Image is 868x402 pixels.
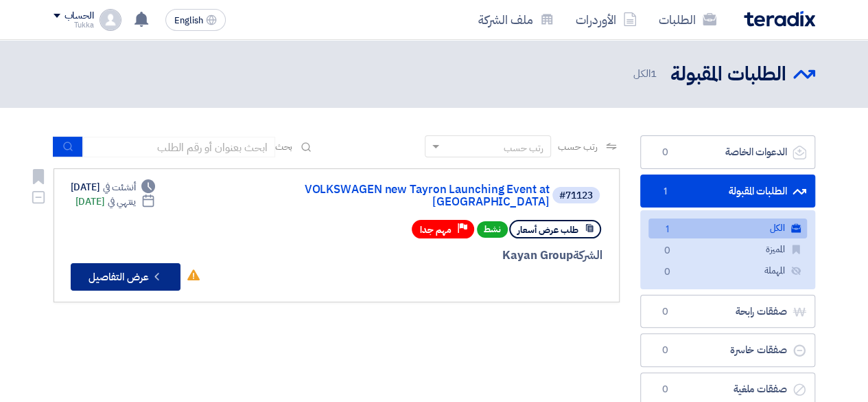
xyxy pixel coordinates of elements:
span: رتب حسب [558,139,597,154]
input: ابحث بعنوان أو رقم الطلب [83,137,275,157]
span: 0 [659,244,676,258]
a: الكل [648,219,807,238]
a: ملف الشركة [467,3,565,36]
span: 0 [657,305,674,319]
div: #71123 [559,191,593,201]
a: المميزة [648,240,807,260]
h2: الطلبات المقبولة [670,61,786,88]
span: بحث [275,139,293,154]
span: نشط [477,221,508,238]
div: [DATE] [75,194,156,209]
span: 1 [657,185,674,199]
a: VOLKSWAGEN new Tayron Launching Event at [GEOGRAPHIC_DATA] [275,183,550,208]
div: Kayan Group [272,247,602,265]
a: الطلبات [648,3,727,36]
span: 0 [659,265,676,280]
div: رتب حسب [504,141,543,155]
div: Tukka [54,21,94,29]
span: 0 [657,383,674,397]
span: 1 [659,223,676,237]
div: الحساب [64,10,94,22]
span: English [174,16,203,25]
a: الطلبات المقبولة1 [640,175,815,208]
span: ينتهي في [108,194,136,209]
button: عرض التفاصيل [71,263,180,291]
span: 0 [657,146,674,159]
a: صفقات خاسرة0 [640,333,815,367]
span: الشركة [573,247,602,264]
a: الأوردرات [565,3,648,36]
span: أنشئت في [103,180,136,194]
a: صفقات رابحة0 [640,295,815,328]
div: [DATE] [71,180,156,194]
button: English [165,9,226,31]
span: 1 [650,66,657,81]
span: الكل [633,66,659,82]
span: طلب عرض أسعار [517,223,578,236]
a: المهملة [648,261,807,281]
span: مهم جدا [420,223,451,236]
img: profile_test.png [99,9,121,31]
a: الدعوات الخاصة0 [640,135,815,169]
span: 0 [657,344,674,357]
img: Teradix logo [744,11,815,27]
